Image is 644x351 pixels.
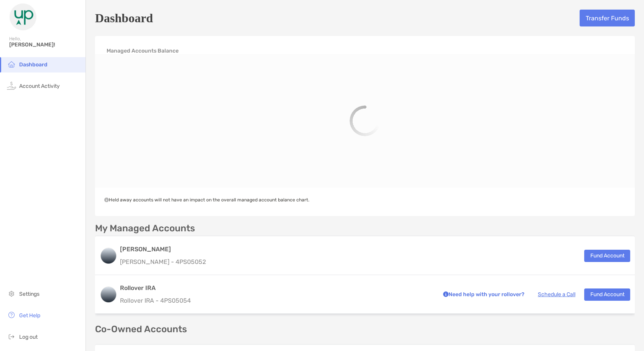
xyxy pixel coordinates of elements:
[120,296,432,305] p: Rollover IRA - 4PS05054
[107,48,179,54] h4: Managed Accounts Balance
[538,291,575,298] a: Schedule a Call
[19,291,39,297] span: Settings
[120,257,206,267] p: [PERSON_NAME] - 4PS05052
[441,290,524,299] p: Need help with your rollover?
[7,81,16,90] img: activity icon
[9,41,81,48] span: [PERSON_NAME]!
[101,248,116,264] img: logo account
[7,332,16,341] img: logout icon
[580,10,635,26] button: Transfer Funds
[9,3,37,31] img: Zoe Logo
[19,334,38,340] span: Log out
[95,9,153,27] h5: Dashboard
[120,245,206,254] h3: [PERSON_NAME]
[584,250,630,262] button: Fund Account
[95,325,635,334] p: Co-Owned Accounts
[19,83,60,89] span: Account Activity
[7,289,16,298] img: settings icon
[120,283,432,293] h3: Rollover IRA
[19,312,40,319] span: Get Help
[104,197,309,203] span: Held away accounts will not have an impact on the overall managed account balance chart.
[584,288,630,301] button: Fund Account
[7,310,16,320] img: get-help icon
[95,224,195,233] p: My Managed Accounts
[19,61,48,68] span: Dashboard
[7,59,16,69] img: household icon
[101,287,116,302] img: logo account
